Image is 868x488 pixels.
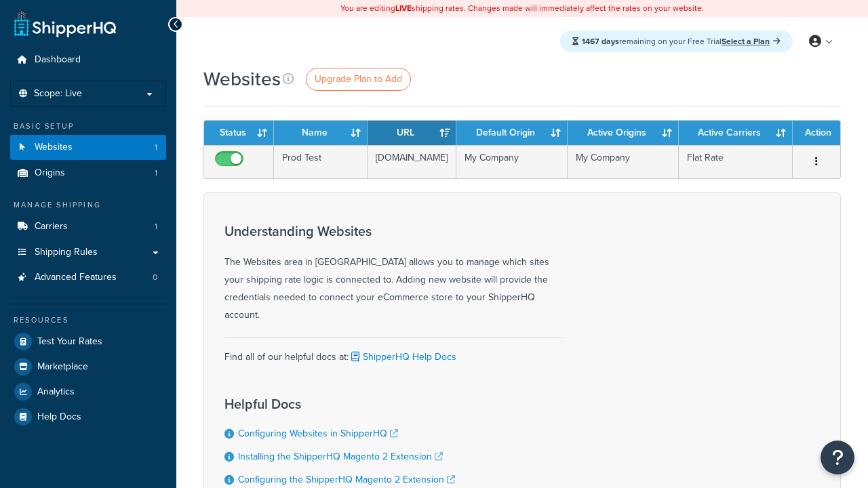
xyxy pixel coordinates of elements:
[10,265,166,290] li: Advanced Features
[34,88,82,100] span: Scope: Live
[224,224,564,324] div: The Websites area in [GEOGRAPHIC_DATA] allows you to manage which sites your shipping rate logic ...
[155,221,157,232] span: 1
[14,10,116,37] a: ShipperHQ Home
[35,54,81,66] span: Dashboard
[722,35,781,47] a: Select a Plan
[10,47,166,73] a: Dashboard
[793,121,840,145] th: Action
[679,145,793,178] td: Flat Rate
[10,329,166,354] a: Test Your Rates
[155,167,157,179] span: 1
[224,338,564,366] div: Find all of our helpful docs at:
[10,121,166,132] div: Basic Setup
[10,380,166,404] a: Analytics
[10,214,166,239] a: Carriers 1
[274,145,368,178] td: Prod Test
[10,265,166,290] a: Advanced Features 0
[35,221,68,232] span: Carriers
[35,142,73,153] span: Websites
[349,350,456,364] a: ShipperHQ Help Docs
[582,35,619,47] strong: 1467 days
[368,121,456,145] th: URL: activate to sort column ascending
[10,354,166,379] a: Marketplace
[10,161,166,186] li: Origins
[238,472,455,487] a: Configuring the ShipperHQ Magento 2 Extension
[155,142,157,153] span: 1
[679,121,793,145] th: Active Carriers: activate to sort column ascending
[306,68,411,91] a: Upgrade Plan to Add
[568,145,679,178] td: My Company
[238,426,398,441] a: Configuring Websites in ShipperHQ
[315,72,402,86] span: Upgrade Plan to Add
[37,361,88,373] span: Marketplace
[37,336,102,348] span: Test Your Rates
[10,405,166,429] a: Help Docs
[10,314,166,326] div: Resources
[204,121,274,145] th: Status: activate to sort column ascending
[568,121,679,145] th: Active Origins: activate to sort column ascending
[395,2,412,14] b: LIVE
[10,214,166,239] li: Carriers
[224,396,469,411] h3: Helpful Docs
[10,161,166,186] a: Origins 1
[153,272,157,283] span: 0
[10,199,166,211] div: Manage Shipping
[10,240,166,265] a: Shipping Rules
[35,167,65,179] span: Origins
[224,224,564,239] h3: Understanding Websites
[368,145,456,178] td: [DOMAIN_NAME]
[37,411,81,423] span: Help Docs
[37,386,75,398] span: Analytics
[35,247,98,258] span: Shipping Rules
[238,449,443,464] a: Installing the ShipperHQ Magento 2 Extension
[560,30,793,52] div: remaining on your Free Trial
[10,135,166,160] a: Websites 1
[10,135,166,160] li: Websites
[456,145,568,178] td: My Company
[274,121,368,145] th: Name: activate to sort column ascending
[821,441,854,474] button: Open Resource Center
[456,121,568,145] th: Default Origin: activate to sort column ascending
[203,66,281,92] h1: Websites
[35,272,117,283] span: Advanced Features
